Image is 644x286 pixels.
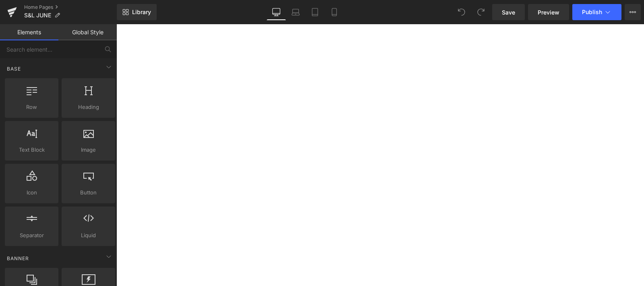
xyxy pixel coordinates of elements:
[6,255,30,262] span: Banner
[6,65,22,73] span: Base
[528,4,569,20] a: Preview
[582,9,602,15] span: Publish
[64,188,113,197] span: Button
[64,103,113,111] span: Heading
[64,231,113,240] span: Liquid
[453,4,470,20] button: Undo
[7,231,56,240] span: Separator
[325,4,344,20] a: Mobile
[7,188,56,197] span: Icon
[538,8,559,17] span: Preview
[473,4,489,20] button: Redo
[64,146,113,154] span: Image
[58,24,117,40] a: Global Style
[502,8,515,17] span: Save
[286,4,305,20] a: Laptop
[572,4,621,20] button: Publish
[132,8,151,16] span: Library
[24,4,117,10] a: Home Pages
[117,4,157,20] a: New Library
[305,4,325,20] a: Tablet
[7,103,56,111] span: Row
[24,12,51,19] span: S&L JUNE
[7,146,56,154] span: Text Block
[625,4,641,20] button: More
[267,4,286,20] a: Desktop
